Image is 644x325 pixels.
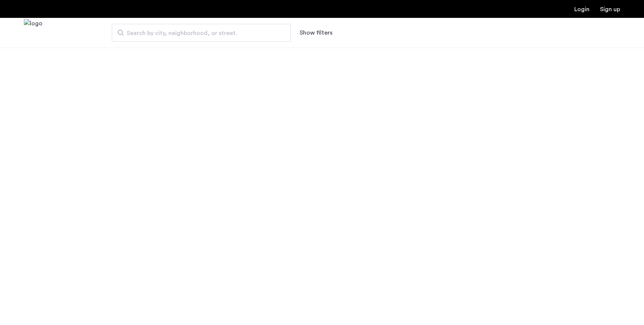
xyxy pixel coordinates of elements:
span: Search by city, neighborhood, or street. [127,29,270,38]
input: Apartment Search [112,24,291,42]
a: Registration [600,6,620,12]
a: Login [574,6,590,12]
a: Cazamio Logo [24,19,42,47]
button: Show or hide filters [300,28,332,37]
img: logo [24,19,42,47]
